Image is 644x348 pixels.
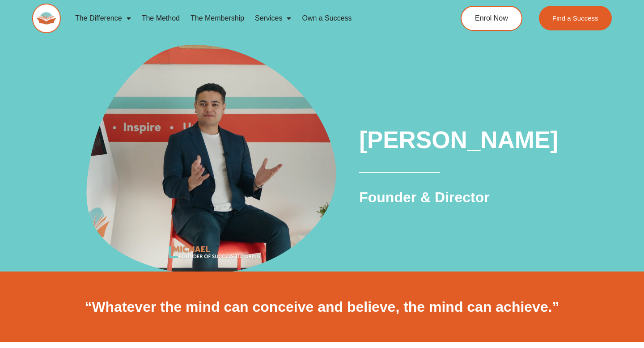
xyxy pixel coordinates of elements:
[136,8,185,29] a: The Method
[70,8,136,29] a: The Difference
[78,28,344,294] img: Michael Black - Founder of Success Tutoring
[475,15,508,22] span: Enrol Now
[70,8,428,29] nav: Menu
[359,123,572,157] h1: [PERSON_NAME]
[539,6,612,30] a: Find a Success
[297,8,357,29] a: Own a Success
[72,298,572,317] h2: “Whatever the mind can conceive and believe, the mind can achieve.”
[185,8,250,29] a: The Membership
[359,188,572,207] h2: Founder & Director
[250,8,297,29] a: Services
[461,6,522,31] a: Enrol Now
[552,15,598,21] span: Find a Success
